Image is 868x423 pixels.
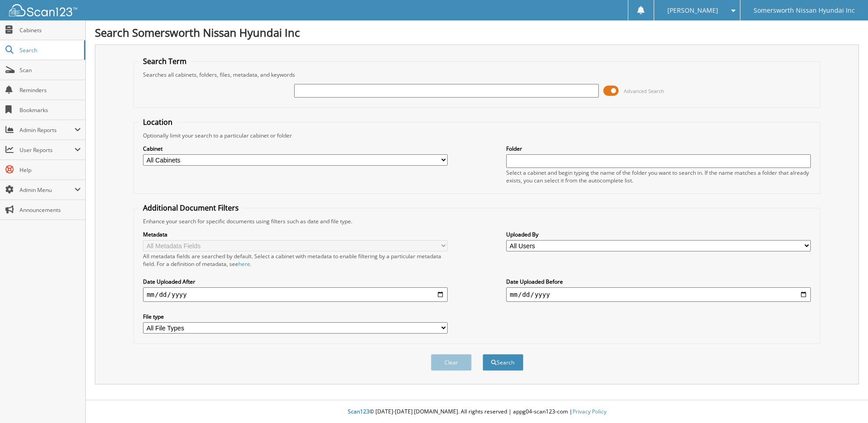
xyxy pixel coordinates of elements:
span: Help [20,166,81,174]
label: Uploaded By [506,231,811,238]
span: [PERSON_NAME] [667,8,718,13]
input: end [506,287,811,302]
div: Enhance your search for specific documents using filters such as date and file type. [138,217,815,225]
label: File type [143,313,448,320]
span: Bookmarks [20,106,81,114]
div: All metadata fields are searched by default. Select a cabinet with metadata to enable filtering b... [143,252,448,268]
span: Cabinets [20,26,81,34]
a: Privacy Policy [572,408,607,415]
span: Somersworth Nissan Hyundai Inc [754,8,855,13]
span: Advanced Search [624,88,664,94]
div: © [DATE]-[DATE] [DOMAIN_NAME]. All rights reserved | appg04-scan123-com | [86,401,868,423]
span: Admin Menu [20,186,74,194]
iframe: Chat Widget [823,379,868,423]
label: Cabinet [143,145,448,152]
legend: Additional Document Filters [138,203,243,213]
img: scan123-logo-white.svg [9,4,77,16]
label: Folder [506,145,811,152]
h1: Search Somersworth Nissan Hyundai Inc [95,25,859,40]
legend: Location [138,117,177,127]
div: Searches all cabinets, folders, files, metadata, and keywords [138,71,815,79]
span: Scan123 [348,408,370,415]
div: Select a cabinet and begin typing the name of the folder you want to search in. If the name match... [506,169,811,184]
legend: Search Term [138,56,191,66]
label: Date Uploaded After [143,278,448,285]
input: start [143,287,448,302]
span: Reminders [20,86,81,94]
span: Scan [20,66,81,74]
div: Optionally limit your search to a particular cabinet or folder [138,132,815,139]
span: Announcements [20,206,81,214]
a: here [238,260,250,268]
span: User Reports [20,146,74,154]
span: Admin Reports [20,126,74,134]
button: Search [483,354,523,371]
label: Metadata [143,231,448,238]
button: Clear [431,354,472,371]
label: Date Uploaded Before [506,278,811,285]
span: Search [20,46,79,54]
